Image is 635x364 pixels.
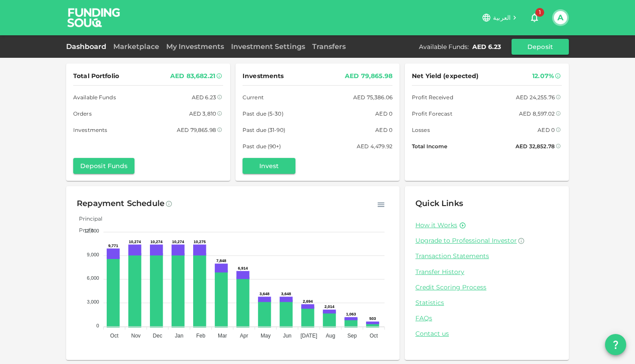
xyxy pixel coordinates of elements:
div: AED 0 [375,109,392,118]
div: Repayment Schedule [77,197,164,211]
div: AED 8,597.02 [519,109,555,118]
div: AED 3,810 [189,109,216,118]
span: Profit Received [412,93,453,102]
tspan: 12,000 [84,228,99,233]
button: A [554,11,567,24]
a: Statistics [415,299,558,307]
tspan: Oct [110,333,119,339]
span: Losses [412,125,430,135]
div: 12.07% [532,71,554,82]
tspan: Apr [240,333,248,339]
tspan: [DATE] [301,333,317,339]
span: Total Portfolio [73,71,119,82]
tspan: Aug [326,333,335,339]
div: AED 0 [538,125,555,135]
tspan: Mar [218,333,227,339]
a: Contact us [415,330,558,338]
tspan: May [261,333,271,339]
div: AED 75,386.06 [353,93,392,102]
div: AED 6.23 [192,93,216,102]
button: Invest [243,158,295,174]
div: AED 83,682.21 [170,71,215,82]
span: Available Funds [73,93,116,102]
tspan: Oct [370,333,378,339]
span: Investments [73,125,107,135]
div: AED 79,865.98 [345,71,392,82]
div: AED 24,255.76 [516,93,555,102]
a: Investment Settings [228,42,309,51]
a: FAQs [415,314,558,323]
span: Orders [73,109,92,118]
a: How it Works [415,221,457,229]
span: Investments [243,71,284,82]
tspan: 0 [97,323,99,328]
a: Transfers [309,42,349,51]
span: Profit Forecast [412,109,452,118]
button: question [605,334,626,355]
span: Profit [72,227,94,233]
a: Credit Scoring Process [415,283,558,292]
tspan: Jan [175,333,183,339]
a: Marketplace [110,42,163,51]
tspan: Nov [131,333,141,339]
tspan: Jun [283,333,291,339]
span: Net Yield (expected) [412,71,479,82]
span: Total Income [412,142,447,151]
button: 1 [526,9,543,26]
div: AED 0 [375,125,392,135]
span: Principal [72,215,102,222]
span: Past due (90+) [243,142,281,151]
span: العربية [493,14,511,22]
a: Transaction Statements [415,252,558,260]
tspan: 6,000 [87,275,99,281]
tspan: Dec [153,333,162,339]
span: 1 [535,8,544,17]
div: AED 79,865.98 [177,125,216,135]
a: My Investments [163,42,228,51]
div: AED 4,479.92 [357,142,392,151]
button: Deposit [512,39,569,55]
a: Dashboard [66,42,110,51]
tspan: 9,000 [87,252,99,257]
div: AED 6.23 [472,42,501,51]
div: Available Funds : [419,42,469,51]
a: Transfer History [415,268,558,276]
span: Past due (31-90) [243,125,285,135]
span: Upgrade to Professional Investor [415,236,517,244]
tspan: Sep [347,333,357,339]
span: Past due (5-30) [243,109,284,118]
div: AED 32,852.78 [515,142,555,151]
span: Quick Links [415,199,463,208]
tspan: 3,000 [87,299,99,304]
button: Deposit Funds [73,158,134,174]
tspan: Feb [196,333,205,339]
span: Current [243,93,264,102]
a: Upgrade to Professional Investor [415,236,558,245]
